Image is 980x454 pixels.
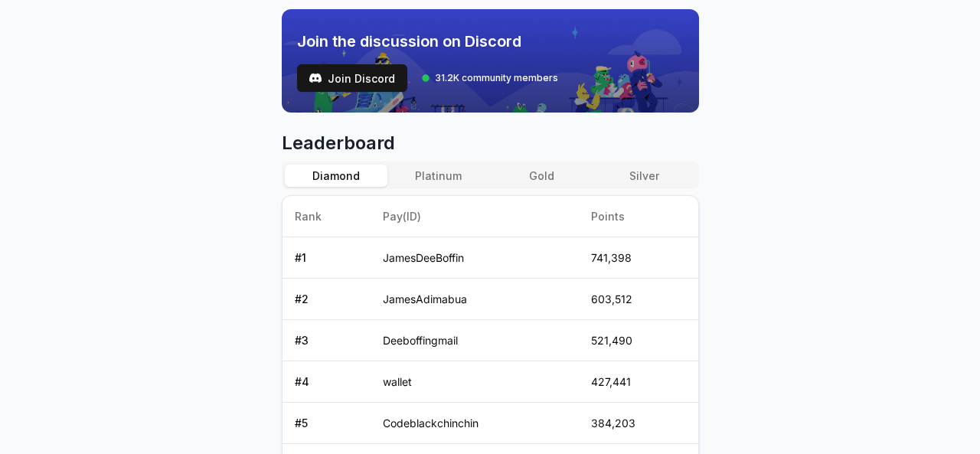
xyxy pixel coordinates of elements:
button: Gold [490,165,593,187]
td: 741,398 [579,237,698,279]
td: Codeblackchinchin [371,403,579,444]
img: test [309,72,322,84]
a: testJoin Discord [297,64,407,92]
td: # 5 [283,403,371,444]
button: Join Discord [297,64,407,92]
span: Leaderboard [282,131,699,155]
td: 384,203 [579,403,698,444]
td: # 4 [283,361,371,403]
th: Pay(ID) [371,196,579,237]
td: JamesDeeBoffin [371,237,579,279]
button: Diamond [285,165,387,187]
th: Points [579,196,698,237]
button: Platinum [387,165,490,187]
td: JamesAdimabua [371,279,579,320]
td: wallet [371,361,579,403]
td: # 1 [283,237,371,279]
td: 521,490 [579,320,698,361]
td: 427,441 [579,361,698,403]
span: Join the discussion on Discord [297,31,558,52]
td: 603,512 [579,279,698,320]
td: Deeboffingmail [371,320,579,361]
span: 31.2K community members [435,72,558,84]
img: discord_banner [282,9,699,113]
th: Rank [283,196,371,237]
td: # 2 [283,279,371,320]
button: Silver [593,165,695,187]
span: Join Discord [328,70,395,87]
td: # 3 [283,320,371,361]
